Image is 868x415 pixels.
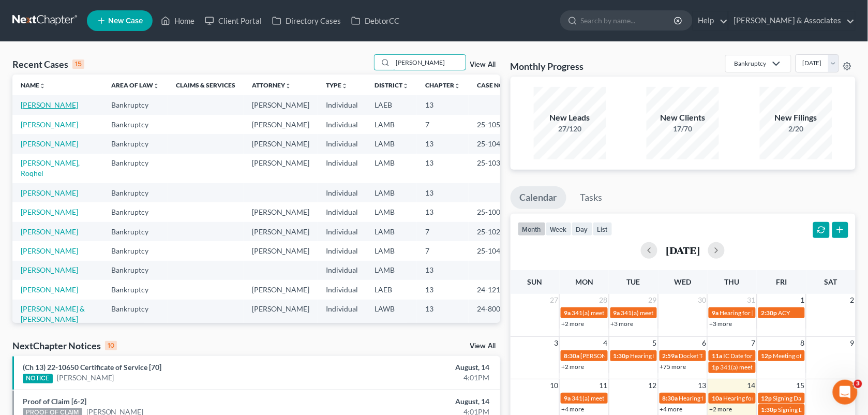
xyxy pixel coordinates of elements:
[103,154,168,183] td: Bankruptcy
[734,59,766,68] div: Bankruptcy
[800,337,806,349] span: 8
[660,405,683,413] a: +4 more
[168,75,244,95] th: Claims & Services
[571,186,612,209] a: Tasks
[57,373,114,383] a: [PERSON_NAME]
[518,222,546,236] button: month
[244,300,318,329] td: [PERSON_NAME]
[417,95,469,114] td: 13
[375,81,409,89] a: Districtunfold_more
[627,277,640,286] span: Tue
[417,300,469,329] td: 13
[849,294,856,306] span: 2
[709,320,732,328] a: +3 more
[103,134,168,153] td: Bankruptcy
[611,320,634,328] a: +3 more
[417,183,469,202] td: 13
[603,337,609,349] span: 4
[318,261,366,280] td: Individual
[103,241,168,260] td: Bankruptcy
[366,183,417,202] td: LAMB
[561,320,584,328] a: +2 more
[103,95,168,114] td: Bankruptcy
[318,300,366,329] td: Individual
[652,337,658,349] span: 5
[341,373,489,383] div: 4:01PM
[200,11,267,30] a: Client Portal
[252,81,291,89] a: Attorneyunfold_more
[760,124,832,134] div: 2/20
[647,124,719,134] div: 17/70
[366,222,417,241] td: LAMB
[679,394,815,402] span: Hearing for [PERSON_NAME] & [PERSON_NAME]
[244,202,318,221] td: [PERSON_NAME]
[21,188,78,197] a: [PERSON_NAME]
[244,241,318,260] td: [PERSON_NAME]
[103,280,168,299] td: Bankruptcy
[470,61,496,68] a: View All
[469,241,518,260] td: 25-10432
[12,339,117,352] div: NextChapter Notices
[575,277,593,286] span: Mon
[469,222,518,241] td: 25-10218
[511,186,566,209] a: Calendar
[581,11,676,30] input: Search by name...
[666,245,700,256] h2: [DATE]
[712,352,722,360] span: 11a
[549,379,559,392] span: 10
[553,337,559,349] span: 3
[613,309,620,317] span: 9a
[469,202,518,221] td: 25-10071
[318,280,366,299] td: Individual
[675,277,692,286] span: Wed
[326,81,348,89] a: Typeunfold_more
[720,363,820,371] span: 341(a) meeting for [PERSON_NAME]
[346,11,405,30] a: DebtorCC
[21,81,46,89] a: Nameunfold_more
[613,352,630,360] span: 1:30p
[244,115,318,134] td: [PERSON_NAME]
[244,134,318,153] td: [PERSON_NAME]
[647,112,719,124] div: New Clients
[318,202,366,221] td: Individual
[318,241,366,260] td: Individual
[23,397,86,406] a: Proof of Claim [6-2]
[773,394,866,402] span: Signing Date for [PERSON_NAME]
[103,183,168,202] td: Bankruptcy
[103,261,168,280] td: Bankruptcy
[593,222,612,236] button: list
[267,11,346,30] a: Directory Cases
[366,241,417,260] td: LAMB
[103,222,168,241] td: Bankruptcy
[469,154,518,183] td: 25-10307
[663,394,678,402] span: 8:30a
[679,352,827,360] span: Docket Text: for [PERSON_NAME] & [PERSON_NAME]
[796,379,806,392] span: 15
[564,309,571,317] span: 9a
[244,280,318,299] td: [PERSON_NAME]
[725,277,740,286] span: Thu
[564,394,571,402] span: 9a
[825,277,837,286] span: Sat
[21,246,78,255] a: [PERSON_NAME]
[546,222,572,236] button: week
[712,309,719,317] span: 9a
[469,280,518,299] td: 24-12152
[417,134,469,153] td: 13
[366,202,417,221] td: LAMB
[760,112,832,124] div: New Filings
[833,380,858,405] iframe: Intercom live chat
[244,95,318,114] td: [PERSON_NAME]
[511,60,584,72] h3: Monthly Progress
[564,352,579,360] span: 8:30a
[39,83,46,89] i: unfold_more
[417,261,469,280] td: 13
[21,207,78,216] a: [PERSON_NAME]
[849,337,856,349] span: 9
[417,115,469,134] td: 7
[701,337,707,349] span: 6
[366,261,417,280] td: LAMB
[709,405,732,413] a: +2 more
[598,379,609,392] span: 11
[366,115,417,134] td: LAMB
